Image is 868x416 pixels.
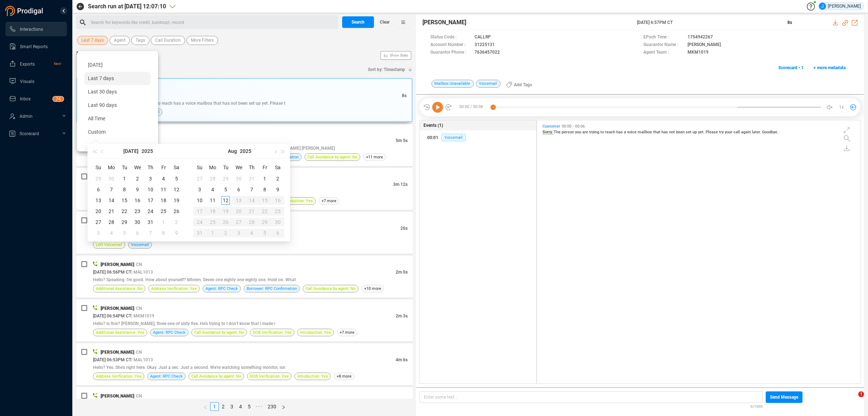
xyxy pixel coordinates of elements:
span: Additional Assistance: No [96,285,142,292]
th: Fr [157,162,170,173]
span: your [725,130,733,134]
button: Call Duration [151,36,185,45]
span: Agent Team : [643,49,684,57]
div: 4 [208,185,217,194]
div: 29 [221,174,230,183]
td: 2025-07-07 [105,184,118,195]
span: Guarantor Name : [643,41,684,49]
td: 2025-07-12 [170,184,183,195]
span: Custom [88,129,106,135]
td: 2025-07-11 [157,184,170,195]
div: [PERSON_NAME]| CN[DATE] 06:56PM CT| MAL101326sSorry. I couldn't come to the phone. If you leave y... [76,212,413,254]
span: Interactions [20,27,43,32]
td: 2025-08-12 [219,195,232,206]
div: 4 [159,174,168,183]
span: Send Message [770,391,798,403]
div: 23 [133,207,142,216]
span: Hello? Yes. She's right here. Okay. Just a sec. Just a second. We're watching something monitor, isn [93,365,285,370]
a: 3 [228,403,236,411]
span: to [600,130,605,134]
span: DOB Verification: Yes [253,329,292,336]
span: Last 7 days [81,36,104,45]
span: Voicemail [131,241,149,248]
li: 230 [265,402,279,411]
a: 1 [210,403,218,411]
span: [PERSON_NAME] [422,18,466,27]
div: [PERSON_NAME]| CN[DATE] 06:56PM CT| MAL10132m 0sHello? Speaking. I'm good. How about yourself? Mh... [76,255,413,298]
span: again [741,130,752,134]
div: [PERSON_NAME]| CN[DATE] 06:54PM CT| MKM10192m 3sHello? Is this? [PERSON_NAME], three one of sixty... [76,299,413,341]
span: 31225131 [475,41,495,49]
li: Visuals [5,74,67,88]
span: Address Verification: Yes [151,285,197,292]
th: Th [144,162,157,173]
li: 5 [245,402,254,411]
span: [DATE] 6:57PM CT [637,19,779,26]
div: [PERSON_NAME]| CN[DATE] 06:53PM CT| MAL10134m 6sHello? Yes. She's right here. Okay. Just a sec. J... [76,343,413,385]
span: Sorry. [542,130,554,135]
span: [DATE] 06:54PM CT [93,313,131,319]
th: Mo [206,162,219,173]
div: 3 [146,174,155,183]
li: 4 [236,402,245,411]
span: been [676,130,686,134]
span: | MKM1019 [131,313,154,319]
span: Sorry. The person you are trying to reach has a voice mailbox that has not been set up yet. Please t [94,101,285,106]
span: Events (1) [424,122,443,129]
th: Sa [170,162,183,173]
div: 10 [146,185,155,194]
button: 2025 [141,144,153,158]
td: 2025-07-03 [144,173,157,184]
span: Hello? Is this? [PERSON_NAME], three one of sixty five. He's trying to I don't know that I made i [93,321,275,326]
span: Agent: RPC Check [205,285,238,292]
span: Show Stats [390,12,408,99]
span: set [686,130,693,134]
td: 2025-08-11 [206,195,219,206]
span: Search Results : [76,50,114,56]
span: 1 [858,391,864,397]
span: New! [54,57,61,71]
span: Smart Reports [20,44,48,49]
li: Interactions [5,22,67,36]
span: Introduction: Yes [300,329,331,336]
div: 9 [273,185,282,194]
span: 1x [839,101,844,113]
span: [PERSON_NAME] [101,350,134,355]
div: 15 [120,196,129,205]
td: 2025-07-09 [131,184,144,195]
div: 11 [208,196,217,205]
span: [PERSON_NAME] [688,41,721,49]
div: [PERSON_NAME]| CN[DATE] 06:57PM CT| MKM10198sSorry. The person you are trying to reach has a voic... [76,78,413,122]
td: 2025-07-02 [131,173,144,184]
div: 2 [133,174,142,183]
span: Last 90 days [88,102,117,108]
div: 11 [159,185,168,194]
span: Call Avoidance by agent: No [194,329,244,336]
div: 00:01 [427,132,438,143]
div: 17 [146,196,155,205]
button: Sort by: Timestamp [363,64,413,75]
span: Additional Assistance: Yes [96,329,144,336]
button: 1x [837,102,847,112]
span: later. [752,130,762,134]
td: 2025-07-13 [92,195,105,206]
span: DOB Verification: Yes [250,373,289,380]
div: 1 [260,174,269,183]
span: + more metadata [813,62,846,74]
span: Clear [380,16,390,28]
p: 7 [56,96,58,104]
span: [PERSON_NAME] [101,306,134,311]
td: 2025-07-26 [170,206,183,217]
span: Call Avoidance by agent: No [191,373,241,380]
li: Exports [5,57,67,71]
th: Tu [118,162,131,173]
th: Fr [258,162,271,173]
div: 7 [247,185,256,194]
span: Agent: RPC Check [150,373,183,380]
div: 8 [120,185,129,194]
li: 3 [227,402,236,411]
div: 6 [234,185,243,194]
div: 19 [172,196,181,205]
div: [PERSON_NAME]| CN[DATE] 06:56PM CT| MKM10193m 12sHello? Yep. You're speaking to him. [PERSON_NAME... [76,168,413,210]
td: 2025-07-19 [170,195,183,206]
